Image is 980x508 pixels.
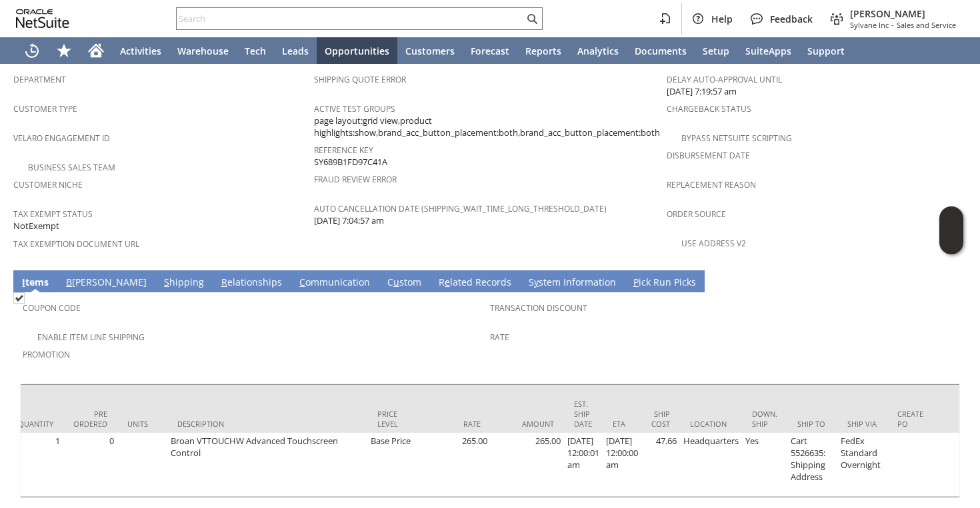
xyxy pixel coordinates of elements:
div: Create PO [897,409,927,429]
a: Business Sales Team [28,162,115,173]
iframe: Click here to launch Oracle Guided Learning Help Panel [939,206,963,254]
a: Bypass NetSuite Scripting [681,132,792,144]
span: Tech [245,45,266,57]
a: Coupon Code [23,302,81,314]
a: Home [80,37,112,64]
span: y [534,276,539,288]
span: [PERSON_NAME] [850,7,956,20]
a: Disbursement Date [667,150,750,161]
a: Items [19,276,52,290]
span: SY689B1FD97C41A [314,156,387,168]
span: Feedback [770,13,813,25]
a: Relationships [218,276,285,290]
span: e [445,276,450,288]
span: Sylvane Inc [850,20,889,30]
a: Customer Type [13,103,77,115]
img: Checked [13,292,25,304]
a: Setup [695,37,737,64]
span: S [164,276,169,288]
span: [DATE] 7:19:57 am [667,85,737,98]
a: Shipping [161,276,207,290]
span: C [299,276,305,288]
a: Use Address V2 [681,238,746,249]
td: FedEx Standard Overnight [837,433,887,497]
a: Analytics [569,37,627,64]
a: Enable Item Line Shipping [37,332,145,343]
a: Unrolled view on [943,273,959,289]
td: 47.66 [641,433,680,497]
a: Fraud Review Error [314,174,397,185]
input: Search [177,11,524,27]
a: Reports [517,37,569,64]
a: Related Records [435,276,515,290]
span: I [22,276,25,288]
span: - [891,20,894,30]
td: [DATE] 12:00:00 am [603,433,641,497]
td: 1 [8,433,63,497]
span: Oracle Guided Learning Widget. To move around, please hold and drag [939,231,963,255]
a: Activities [112,37,169,64]
a: Transaction Discount [490,302,587,314]
svg: Shortcuts [56,43,72,59]
td: Base Price [367,433,417,497]
div: Pre Ordered [73,409,107,429]
a: Communication [296,276,373,290]
a: Custom [384,276,425,290]
a: System Information [525,276,619,290]
td: Headquarters [680,433,742,497]
div: Down. Ship [752,409,777,429]
td: Cart 5526635: Shipping Address [787,433,837,497]
a: Chargeback Status [667,103,751,115]
a: Recent Records [16,37,48,64]
span: NotExempt [13,220,59,232]
div: ETA [613,419,631,429]
a: Promotion [23,349,70,360]
a: Velaro Engagement ID [13,132,110,144]
span: page layout:grid view,product highlights:show,brand_acc_button_placement:both,brand_acc_button_pl... [314,115,660,139]
a: Customers [397,37,463,64]
a: Warehouse [169,37,237,64]
span: SuiteApps [745,45,791,57]
span: Documents [635,45,687,57]
div: Ship Cost [651,409,670,429]
div: Est. Ship Date [574,399,593,429]
a: Forecast [463,37,517,64]
span: P [633,276,639,288]
span: Reports [525,45,561,57]
span: Setup [703,45,729,57]
div: Ship To [797,419,827,429]
span: Sales and Service [897,20,956,30]
span: Opportunities [325,45,389,57]
div: Price Level [377,409,407,429]
div: Rate [427,419,481,429]
span: Forecast [471,45,509,57]
a: Active Test Groups [314,103,395,115]
span: R [221,276,227,288]
a: Tax Exempt Status [13,208,93,220]
div: Shortcuts [48,37,80,64]
a: Department [13,74,66,85]
span: [DATE] 7:04:57 am [314,214,384,227]
a: Delay Auto-Approval Until [667,74,782,85]
div: Ship Via [847,419,877,429]
div: Location [690,419,732,429]
a: Pick Run Picks [630,276,699,290]
a: Rate [490,332,509,343]
div: Quantity [18,419,53,429]
a: Tech [237,37,274,64]
svg: Recent Records [24,43,40,59]
a: Shipping Quote Error [314,74,406,85]
a: B[PERSON_NAME] [63,276,150,290]
span: Leads [282,45,309,57]
span: Help [711,13,733,25]
span: Customers [405,45,455,57]
svg: Home [88,43,104,59]
svg: logo [16,9,69,28]
a: Order Source [667,208,726,220]
a: Reference Key [314,144,373,156]
div: Units [127,419,157,429]
div: Amount [501,419,554,429]
span: Warehouse [177,45,229,57]
a: Opportunities [317,37,397,64]
td: 0 [63,433,117,497]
